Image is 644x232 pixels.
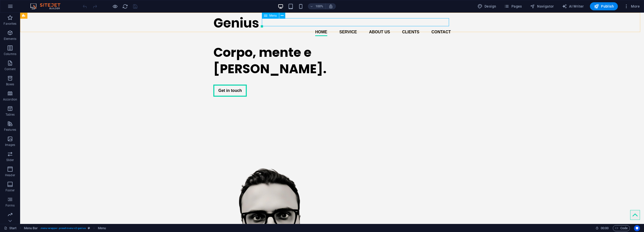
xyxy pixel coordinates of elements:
span: . menu-wrapper .preset-menu-v2-genius [40,225,86,231]
span: Click to select. Double-click to edit [98,225,106,231]
button: AI Writer [560,2,586,10]
button: More [622,2,642,10]
p: Boxes [6,82,14,86]
p: Content [5,67,16,71]
span: Pages [504,4,522,9]
i: This element is a customizable preset [88,227,90,229]
p: Header [5,173,15,177]
button: Design [475,2,498,10]
button: Click here to leave preview mode and continue editing [112,3,118,9]
span: Design [477,4,496,9]
nav: breadcrumb [24,225,106,231]
p: Slider [6,158,14,162]
p: Favorites [4,22,16,26]
button: Navigator [528,2,556,10]
span: Menu [269,14,277,17]
span: Click to select. Double-click to edit [24,225,38,231]
span: : [604,226,605,230]
button: Code [613,225,630,231]
button: Pages [502,2,524,10]
span: Code [615,225,628,231]
span: Navigator [530,4,554,9]
h6: 100% [315,3,324,9]
button: Publish [590,2,618,10]
p: Footer [6,188,15,192]
p: Columns [4,52,16,56]
p: Forms [6,203,15,208]
p: Elements [4,37,17,41]
button: reload [122,3,128,9]
span: 00 00 [601,225,609,231]
p: Images [5,143,15,147]
span: Publish [594,4,614,9]
span: More [624,4,640,9]
p: Accordion [3,97,17,101]
i: Reload page [122,4,128,9]
p: Features [4,128,16,132]
button: Usercentrics [634,225,640,231]
h6: Session time [595,225,609,231]
div: Design (Ctrl+Alt+Y) [475,2,498,10]
p: Tables [6,113,15,117]
button: 100% [308,3,326,9]
a: Click to cancel selection. Double-click to open Pages [4,225,17,231]
span: AI Writer [562,4,584,9]
img: Editor Logo [29,3,67,9]
i: On resize automatically adjust zoom level to fit chosen device. [329,4,333,9]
